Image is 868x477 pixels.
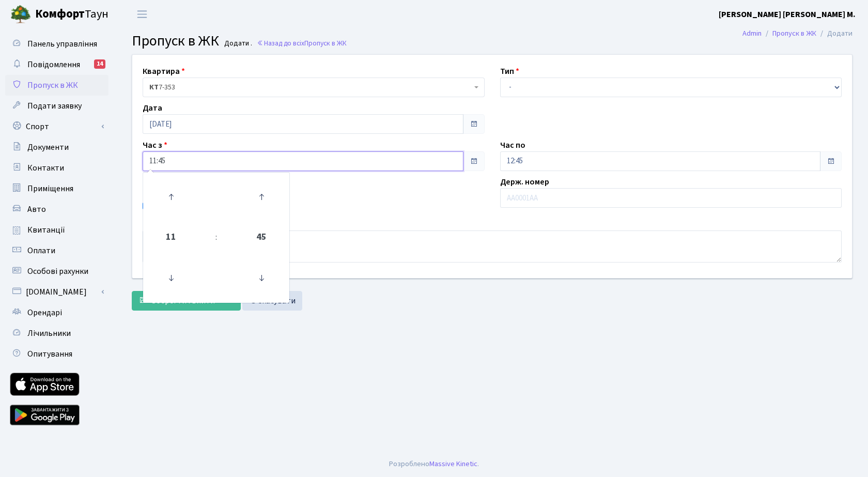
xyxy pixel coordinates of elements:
[429,458,477,469] a: Massive Kinetic
[719,8,856,21] a: [PERSON_NAME] [PERSON_NAME] М.
[727,23,868,44] nav: breadcrumb
[197,220,236,256] td: :
[816,28,853,39] li: Додати
[132,291,222,311] button: Зберегти і вийти
[143,102,162,114] label: Дата
[156,259,187,297] a: Decrement Hour
[5,261,109,282] a: Особові рахунки
[35,6,109,23] span: Таун
[246,178,276,216] a: Increment Minute
[719,9,856,20] b: [PERSON_NAME] [PERSON_NAME] М.
[5,75,109,96] a: Пропуск в ЖК
[5,116,109,137] a: Спорт
[222,39,252,48] small: Додати .
[27,328,71,339] span: Лічильники
[27,80,78,91] span: Пропуск в ЖК
[5,54,109,75] a: Повідомлення14
[742,28,762,39] a: Admin
[772,28,816,39] a: Пропуск в ЖК
[246,259,276,297] a: Decrement Minute
[157,223,185,251] span: Pick Hour
[27,100,82,112] span: Подати заявку
[27,59,80,70] span: Повідомлення
[5,302,109,323] a: Орендарі
[35,6,85,22] b: Комфорт
[129,6,155,23] button: Переключити навігацію
[5,220,109,240] a: Квитанції
[500,188,842,208] input: AA0001AA
[143,139,167,151] label: Час з
[151,295,215,306] span: Зберегти і вийти
[143,65,185,78] label: Квартира
[94,59,105,69] div: 14
[5,344,109,364] a: Опитування
[5,199,109,220] a: Авто
[149,82,159,93] b: КТ
[247,223,275,251] span: Pick Minute
[257,38,347,48] a: Назад до всіхПропуск в ЖК
[27,204,46,215] span: Авто
[132,30,219,51] span: Пропуск в ЖК
[27,307,62,318] span: Орендарі
[143,78,485,97] span: <b>КТ</b>&nbsp;&nbsp;&nbsp;&nbsp;7-353
[27,142,69,153] span: Документи
[27,245,55,256] span: Оплати
[156,178,187,216] a: Increment Hour
[27,183,73,194] span: Приміщення
[5,158,109,178] a: Контакти
[27,348,72,360] span: Опитування
[149,82,472,93] span: <b>КТ</b>&nbsp;&nbsp;&nbsp;&nbsp;7-353
[27,266,88,277] span: Особові рахунки
[304,38,347,48] span: Пропуск в ЖК
[5,282,109,302] a: [DOMAIN_NAME]
[27,38,97,50] span: Панель управління
[27,224,65,236] span: Квитанції
[10,4,31,25] img: logo.png
[500,176,549,188] label: Держ. номер
[5,34,109,54] a: Панель управління
[500,139,525,151] label: Час по
[5,178,109,199] a: Приміщення
[500,65,519,78] label: Тип
[5,137,109,158] a: Документи
[5,323,109,344] a: Лічильники
[5,240,109,261] a: Оплати
[27,162,64,174] span: Контакти
[389,458,479,470] div: Розроблено .
[5,96,109,116] a: Подати заявку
